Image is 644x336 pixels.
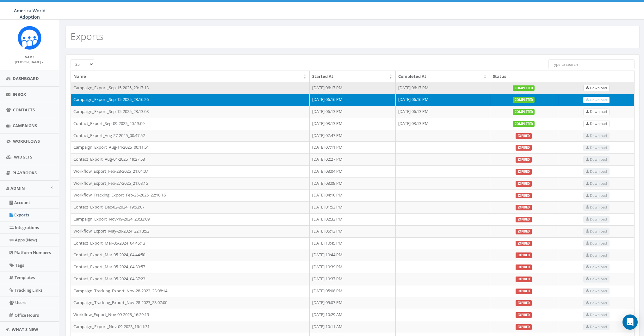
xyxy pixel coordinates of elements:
[71,31,103,41] h2: Exports
[71,213,310,225] td: Campaign_Export_Nov-19-2024_20:32:09
[310,237,396,249] td: [DATE] 10:45 PM
[310,321,396,333] td: [DATE] 10:11 AM
[516,205,532,210] label: expired
[13,123,37,128] span: Campaigns
[310,82,396,94] td: [DATE] 06:17 PM
[310,177,396,190] td: [DATE] 03:08 PM
[396,71,490,82] th: Completed At: activate to sort column ascending
[396,118,490,130] td: [DATE] 03:13 PM
[310,71,396,82] th: Started At: activate to sort column ascending
[71,309,310,321] td: Workflow_Export_Nov-09-2023_16:29:19
[13,76,39,81] span: Dashboard
[516,169,532,175] label: expired
[71,261,310,273] td: Contact_Export_Mar-05-2024_04:39:57
[71,141,310,153] td: Campaign_Export_Aug-14-2025_00:11:51
[71,285,310,297] td: Campaign_Tracking_Export_Nov-28-2023_23:08:14
[13,107,35,113] span: Contacts
[71,189,310,201] td: Workflow_Tracking_Export_Feb-25-2025_22:10:16
[71,249,310,261] td: Contact_Export_Mar-05-2024_04:44:50
[310,130,396,142] td: [DATE] 07:47 PM
[516,300,532,306] label: expired
[25,55,34,59] small: Name
[513,97,535,103] label: completed
[15,59,44,65] a: [PERSON_NAME]
[583,85,610,91] a: Download
[583,121,610,127] a: Download
[516,312,532,318] label: expired
[586,85,607,90] span: Download
[13,91,26,97] span: Inbox
[310,153,396,165] td: [DATE] 02:27 PM
[516,229,532,234] label: expired
[10,185,25,191] span: Admin
[310,213,396,225] td: [DATE] 02:32 PM
[310,165,396,177] td: [DATE] 03:04 PM
[548,59,635,69] input: Type to search
[516,241,532,246] label: expired
[516,157,532,163] label: expired
[71,297,310,309] td: Campaign_Tracking_Export_Nov-28-2023_23:07:00
[15,60,44,64] small: [PERSON_NAME]
[516,193,532,199] label: expired
[310,189,396,201] td: [DATE] 04:10 PM
[516,324,532,330] label: expired
[71,201,310,213] td: Contact_Export_Dec-02-2024_19:53:07
[71,237,310,249] td: Contact_Export_Mar-05-2024_04:45:13
[622,314,638,330] div: Open Intercom Messenger
[516,252,532,258] label: expired
[310,225,396,237] td: [DATE] 05:13 PM
[310,106,396,118] td: [DATE] 06:13 PM
[310,297,396,309] td: [DATE] 05:07 PM
[396,82,490,94] td: [DATE] 06:17 PM
[516,289,532,294] label: expired
[310,94,396,106] td: [DATE] 06:16 PM
[310,261,396,273] td: [DATE] 10:39 PM
[71,118,310,130] td: Contact_Export_Sep-09-2025_20:13:09
[71,153,310,165] td: Contact_Export_Aug-04-2025_19:27:53
[71,94,310,106] td: Campaign_Export_Sep-15-2025_23:16:26
[71,177,310,190] td: Workflow_Export_Feb-27-2025_21:08:15
[516,264,532,270] label: expired
[310,141,396,153] td: [DATE] 07:11 PM
[586,97,607,102] span: Download
[310,201,396,213] td: [DATE] 01:53 PM
[18,26,41,50] img: Rally_Corp_Icon.png
[12,170,37,176] span: Playbooks
[14,154,32,160] span: Widgets
[310,273,396,285] td: [DATE] 10:37 PM
[310,118,396,130] td: [DATE] 03:13 PM
[513,109,535,115] label: completed
[516,277,532,282] label: expired
[12,327,38,332] span: What's New
[71,273,310,285] td: Contact_Export_Mar-05-2024_04:37:23
[396,94,490,106] td: [DATE] 06:16 PM
[396,106,490,118] td: [DATE] 06:13 PM
[14,8,46,20] span: America World Adoption
[516,145,532,151] label: expired
[71,130,310,142] td: Contact_Export_Aug-27-2025_00:47:52
[513,121,535,127] label: completed
[310,249,396,261] td: [DATE] 10:44 PM
[13,138,40,144] span: Workflows
[516,217,532,222] label: expired
[586,109,607,114] span: Download
[490,71,559,82] th: Status
[586,121,607,126] span: Download
[71,225,310,237] td: Workflow_Export_May-20-2024_22:13:52
[71,106,310,118] td: Campaign_Export_Sep-15-2025_23:13:08
[71,82,310,94] td: Campaign_Export_Sep-15-2025_23:17:13
[516,133,532,139] label: expired
[310,285,396,297] td: [DATE] 05:08 PM
[583,97,610,103] a: Download
[71,71,310,82] th: Name: activate to sort column ascending
[71,321,310,333] td: Campaign_Export_Nov-09-2023_16:11:31
[516,181,532,187] label: expired
[71,165,310,177] td: Workflow_Export_Feb-28-2025_21:04:07
[513,85,535,91] label: completed
[310,309,396,321] td: [DATE] 10:29 AM
[583,109,610,115] a: Download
